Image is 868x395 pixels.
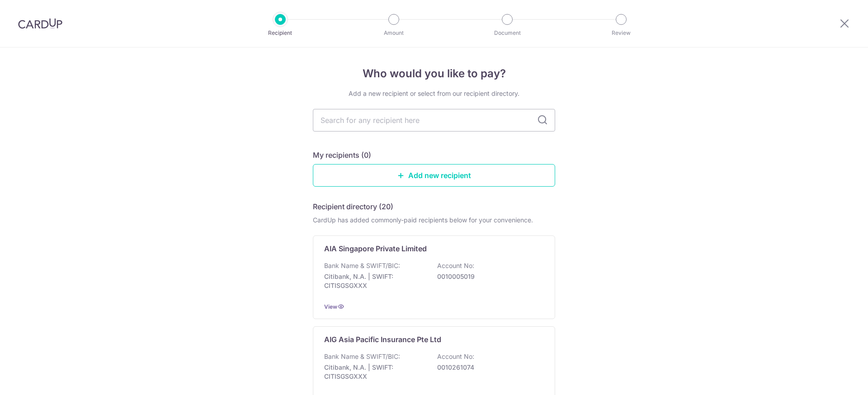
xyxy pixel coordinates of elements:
p: Account No: [437,352,474,361]
a: Add new recipient [313,164,555,187]
h5: Recipient directory (20) [313,201,393,212]
input: Search for any recipient here [313,109,555,132]
p: Bank Name & SWIFT/BIC: [324,261,400,270]
p: Amount [360,28,427,38]
p: Account No: [437,261,474,270]
p: Citibank, N.A. | SWIFT: CITISGSGXXX [324,272,425,290]
p: Bank Name & SWIFT/BIC: [324,352,400,361]
p: AIA Singapore Private Limited [324,243,427,254]
h5: My recipients (0) [313,150,371,160]
p: Review [588,28,655,38]
p: AIG Asia Pacific Insurance Pte Ltd [324,334,441,345]
div: CardUp has added commonly-paid recipients below for your convenience. [313,216,555,225]
p: 0010005019 [437,272,538,281]
h4: Who would you like to pay? [313,66,555,82]
a: View [324,303,337,310]
p: Recipient [247,28,314,38]
p: 0010261074 [437,363,538,372]
img: CardUp [18,18,62,29]
div: Add a new recipient or select from our recipient directory. [313,89,555,98]
iframe: Opens a widget where you can find more information [810,368,859,390]
p: Document [474,28,541,38]
p: Citibank, N.A. | SWIFT: CITISGSGXXX [324,363,425,381]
